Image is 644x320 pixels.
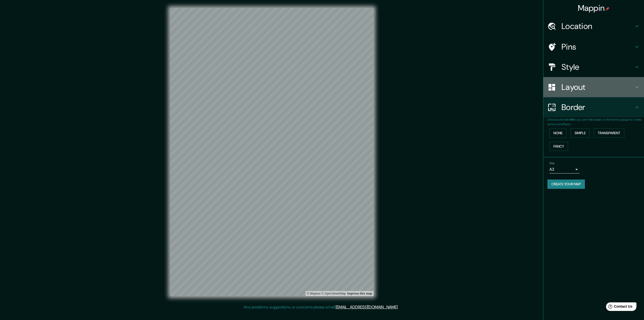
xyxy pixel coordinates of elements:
h4: Pins [561,42,634,52]
button: Simple [571,128,590,138]
label: Size [549,161,555,165]
div: Location [543,16,644,36]
div: Border [543,97,644,117]
div: . [398,304,399,310]
button: Fancy [549,142,568,151]
h4: Border [561,102,634,112]
div: Layout [543,77,644,97]
h4: Layout [561,82,634,92]
div: . [399,304,400,310]
a: [EMAIL_ADDRESS][DOMAIN_NAME] [336,304,398,310]
canvas: Map [170,8,374,296]
button: None [549,128,567,138]
button: Create your map [547,180,585,189]
div: Style [543,57,644,77]
b: Hint [570,118,575,122]
a: Mapbox [307,292,321,295]
div: A3 [549,165,580,173]
button: Transparent [594,128,624,138]
h4: Mappin [578,3,610,13]
h4: Location [561,21,634,31]
p: Any problems, suggestions, or concerns please email . [244,304,398,310]
a: Map feedback [347,292,372,295]
a: OpenStreetMap [321,292,346,295]
h4: Style [561,62,634,72]
p: Choose a border. : you can make layers of the frame opaque to create some cool effects. [547,117,644,126]
iframe: Help widget launcher [599,300,638,314]
div: Pins [543,37,644,57]
img: pin-icon.png [606,7,610,11]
